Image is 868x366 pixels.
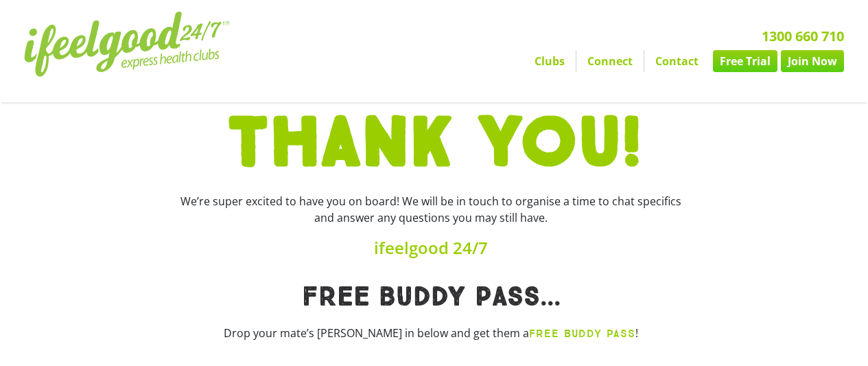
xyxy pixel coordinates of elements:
div: We’re super excited to have you on board! We will be in touch to organise a time to chat specific... [180,193,682,226]
a: 1300 660 710 [762,27,844,45]
a: Connect [576,50,644,72]
a: Contact [644,50,709,72]
h1: Free Buddy pass... [180,284,682,311]
a: Join Now [781,50,844,72]
a: Clubs [524,50,576,72]
a: Free Trial [713,50,777,72]
nav: Menu [316,50,844,72]
h4: ifeelgood 24/7 [180,240,682,256]
strong: FREE BUDDY PASS [529,327,635,340]
p: Drop your mate’s [PERSON_NAME] in below and get them a ! [180,325,682,342]
h1: THANK YOU! [7,109,861,179]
